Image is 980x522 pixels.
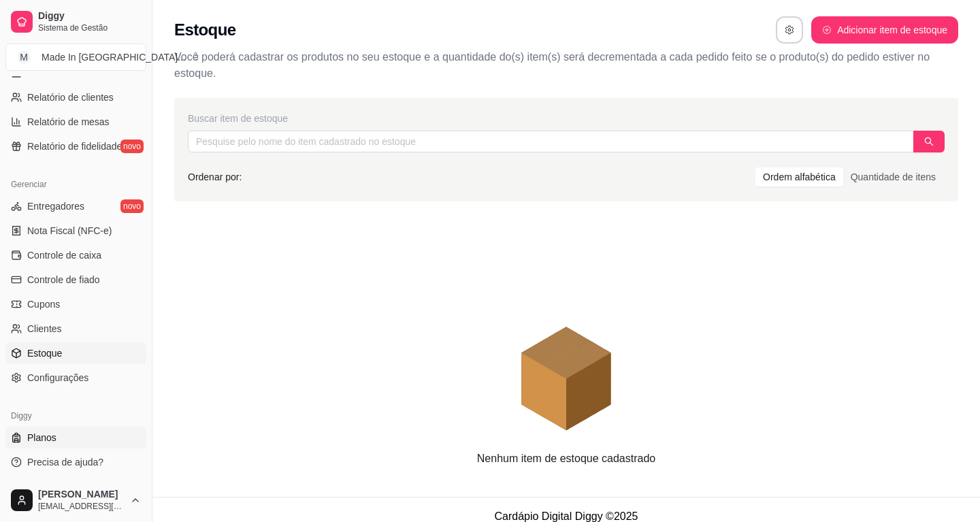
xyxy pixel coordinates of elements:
[188,112,945,125] div: Buscar item de estoque
[5,174,146,195] div: Gerenciar
[27,297,60,311] span: Cupons
[27,455,103,469] span: Precisa de ajuda?
[174,212,958,451] div: animation
[27,273,100,287] span: Controle de fiado
[811,16,958,44] button: Adicionar item de estoque
[924,137,934,146] span: search
[5,220,146,242] a: Nota Fiscal (NFC-e)
[38,10,141,22] span: Diggy
[5,405,146,427] div: Diggy
[27,199,84,213] span: Entregadores
[5,244,146,266] a: Controle de caixa
[5,195,146,217] a: Entregadoresnovo
[5,5,146,38] a: DiggySistema de Gestão
[5,269,146,291] a: Controle de fiado
[5,484,146,517] button: [PERSON_NAME][EMAIL_ADDRESS][DOMAIN_NAME]
[38,501,125,512] span: [EMAIL_ADDRESS][DOMAIN_NAME]
[843,167,943,186] div: Quantidade de itens
[27,140,122,153] span: Relatório de fidelidade
[42,50,186,64] div: Made In [GEOGRAPHIC_DATA] ...
[27,431,56,444] span: Planos
[5,111,146,133] a: Relatório de mesas
[5,86,146,108] a: Relatório de clientes
[5,342,146,364] a: Estoque
[5,293,146,315] a: Cupons
[477,451,655,467] article: Nenhum item de estoque cadastrado
[27,115,110,129] span: Relatório de mesas
[755,167,843,186] div: Ordem alfabética
[27,322,62,336] span: Clientes
[38,489,125,501] span: [PERSON_NAME]
[174,19,235,41] h2: Estoque
[27,371,88,385] span: Configurações
[5,135,146,157] a: Relatório de fidelidadenovo
[188,169,242,184] article: Ordenar por:
[17,50,31,64] span: M
[27,91,114,104] span: Relatório de clientes
[27,248,101,262] span: Controle de caixa
[5,451,146,473] a: Precisa de ajuda?
[27,346,62,360] span: Estoque
[27,224,112,238] span: Nota Fiscal (NFC-e)
[5,44,146,71] button: Select a team
[188,131,914,152] input: Pesquise pelo nome do item cadastrado no estoque
[913,131,945,152] button: search
[5,318,146,340] a: Clientes
[5,367,146,389] a: Configurações
[174,49,958,82] p: Você poderá cadastrar os produtos no seu estoque e a quantidade do(s) item(s) será decrementada a...
[38,22,141,33] span: Sistema de Gestão
[5,427,146,448] a: Planos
